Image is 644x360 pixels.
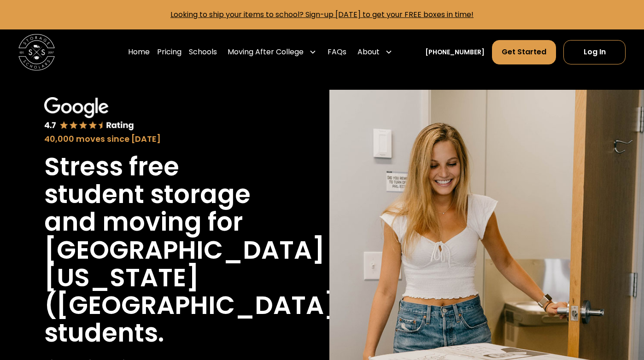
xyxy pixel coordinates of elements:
h1: students. [44,319,164,347]
a: [PHONE_NUMBER] [425,47,485,57]
a: FAQs [328,40,346,65]
a: Home [128,40,150,65]
div: About [357,46,380,58]
a: Schools [189,40,217,65]
a: Looking to ship your items to school? Sign-up [DATE] to get your FREE boxes in time! [170,9,474,20]
a: Get Started [492,40,556,65]
div: Moving After College [224,40,320,65]
img: Google 4.7 star rating [44,97,134,132]
div: About [354,40,396,65]
h1: Stress free student storage and moving for [44,153,271,236]
a: Pricing [157,40,181,65]
img: Storage Scholars main logo [18,34,55,71]
div: 40,000 moves since [DATE] [44,133,271,145]
div: Moving After College [228,46,304,58]
a: Log In [563,40,626,65]
h1: [GEOGRAPHIC_DATA][US_STATE] ([GEOGRAPHIC_DATA]) [44,236,349,319]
